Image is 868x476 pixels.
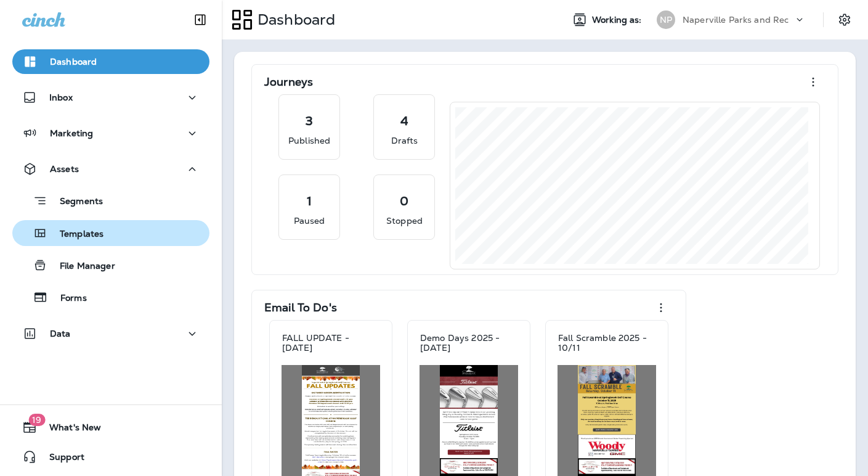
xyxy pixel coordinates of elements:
[12,49,209,74] button: Dashboard
[50,164,79,174] p: Assets
[50,329,71,339] p: Data
[400,115,408,127] p: 4
[12,157,209,181] button: Assets
[400,195,408,207] p: 0
[47,196,103,208] p: Segments
[288,134,330,147] p: Published
[12,415,209,440] button: 19What's New
[592,15,644,25] span: Working as:
[12,252,209,278] button: File Manager
[282,333,379,353] p: FALL UPDATE - [DATE]
[12,321,209,346] button: Data
[50,57,97,67] p: Dashboard
[420,333,517,353] p: Demo Days 2025 - [DATE]
[558,333,655,353] p: Fall Scramble 2025 - 10/11
[264,302,337,314] p: Email To Do's
[306,115,313,127] p: 3
[307,195,312,207] p: 1
[48,293,87,305] p: Forms
[37,422,101,437] span: What's New
[12,85,209,110] button: Inbox
[391,134,418,147] p: Drafts
[253,10,335,29] p: Dashboard
[12,445,209,469] button: Support
[12,187,209,214] button: Segments
[50,128,93,138] p: Marketing
[12,284,209,310] button: Forms
[183,7,217,32] button: Collapse Sidebar
[28,414,45,426] span: 19
[49,92,73,102] p: Inbox
[294,215,325,227] p: Paused
[834,9,856,31] button: Settings
[37,452,84,467] span: Support
[683,15,789,25] p: Naperville Parks and Rec
[12,220,209,246] button: Templates
[657,10,675,29] div: NP
[12,121,209,146] button: Marketing
[264,76,313,88] p: Journeys
[47,261,115,273] p: File Manager
[47,229,103,240] p: Templates
[386,215,423,227] p: Stopped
